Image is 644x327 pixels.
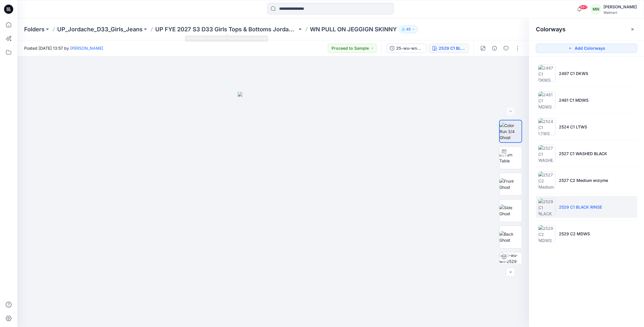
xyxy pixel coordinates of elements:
div: MN [591,4,601,14]
button: Details [490,44,499,53]
a: Folders [24,25,45,33]
img: 2497 C1 DKWS [538,65,555,82]
div: [PERSON_NAME] [603,3,637,10]
img: 2529 C1 BLACK RINSE [538,198,555,216]
img: Side Ghost [499,205,522,217]
button: Add Colorways [536,44,637,53]
img: 25-wu-wn-2529 09182025fa26 2529 C1 BLACK RINSE [499,252,522,275]
button: 2529 C1 BLACK RINSE [429,44,469,53]
a: UP_Jordache_D33_Girls_Jeans [57,25,143,33]
p: 45 [406,26,411,32]
p: 2527 C2 Medium enzyme [559,177,608,183]
img: Color Run 3/4 Ghost [500,122,522,141]
img: 2529 C2 MDWS [538,225,555,242]
img: Back Ghost [499,231,522,243]
button: 45 [399,25,418,33]
p: 2497 C1 DKWS [559,70,588,76]
img: 2481 C1 MDWS [538,91,555,109]
p: 2481 C1 MDWS [559,97,589,103]
span: 99+ [579,5,588,9]
p: 2529 C1 BLACK RINSE [559,204,602,210]
p: 2527 C1 WASHED BLACK [559,151,607,157]
img: Front Ghost [499,178,522,190]
div: 25-wu-wn-2497 09182025fa26 [396,45,423,51]
p: 2524 C1 LTWS [559,124,587,130]
h2: Colorways [536,26,566,33]
p: 2529 C2 MDWS [559,231,590,237]
div: 2529 C1 BLACK RINSE [439,45,465,51]
img: 2527 C1 WASHED BLACK [538,145,555,162]
div: Walmart [603,10,637,15]
img: 2524 C1 LTWS [538,118,555,135]
button: 25-wu-wn-2497 09182025fa26 [386,44,426,53]
p: WN PULL ON JEGGIGN SKINNY [310,25,397,33]
img: Turn Table [499,152,522,164]
img: 2527 C2 Medium enzyme [538,172,555,189]
a: [PERSON_NAME] [70,46,103,51]
span: Posted [DATE] 13:57 by [24,45,103,51]
a: UP FYE 2027 S3 D33 Girls Tops & Bottoms Jordache [155,25,297,33]
img: eyJhbGciOiJIUzI1NiIsImtpZCI6IjAiLCJzbHQiOiJzZXMiLCJ0eXAiOiJKV1QifQ.eyJkYXRhIjp7InR5cGUiOiJzdG9yYW... [238,92,308,327]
